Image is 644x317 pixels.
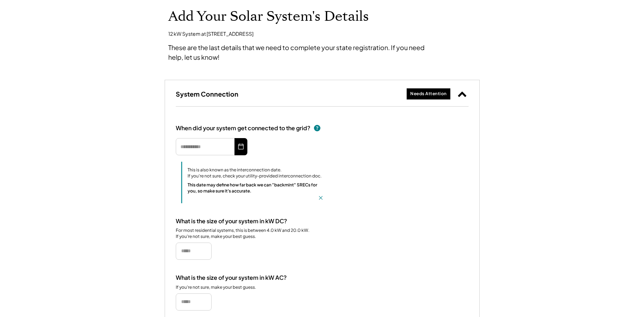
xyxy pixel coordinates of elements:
h1: Add Your Solar System's Details [168,8,476,25]
div: What is the size of your system in kW AC? [176,274,287,282]
div: If you're not sure, make your best guess. [176,284,256,291]
div: This date may define how far back we can "backmint" SRECs for you, so make sure it's accurate. [188,182,324,194]
div: For most residential systems, this is between 4.0 kW and 20.0 kW. If you're not sure, make your b... [176,228,310,240]
div: Needs Attention [410,91,447,97]
div: This is also known as the interconnection date. If you're not sure, check your utility-provided i... [188,167,321,179]
div: When did your system get connected to the grid? [176,125,310,132]
div: These are the last details that we need to complete your state registration. If you need help, le... [168,43,437,62]
div: 12 kW System at [STREET_ADDRESS] [168,30,253,38]
h3: System Connection [176,90,238,98]
div: What is the size of your system in kW DC? [176,218,287,225]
